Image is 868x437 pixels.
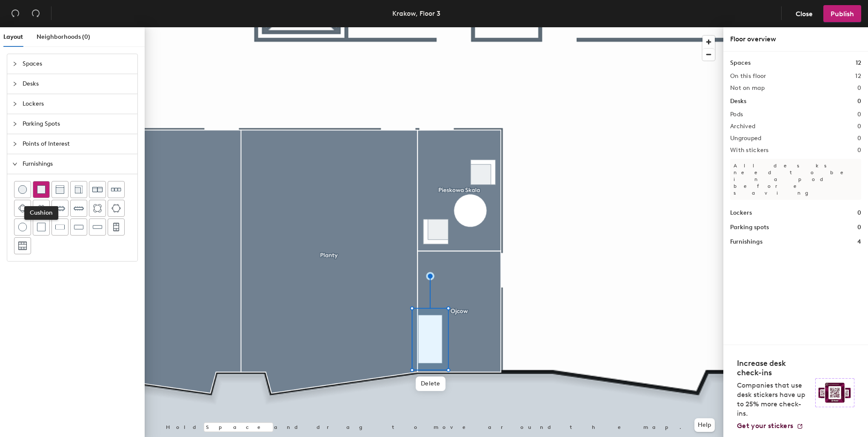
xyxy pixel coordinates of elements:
[23,154,132,174] span: Furnishings
[23,74,132,94] span: Desks
[823,5,861,22] button: Publish
[416,377,445,391] span: Delete
[74,203,84,213] img: Ten seat table
[36,204,46,213] img: Six seat table
[857,237,861,247] h1: 4
[27,5,44,22] button: Redo (⌘ + ⇧ + Z)
[33,181,50,198] button: CushionCushion
[51,181,69,198] button: Couch (middle)
[23,54,132,74] span: Spaces
[3,33,23,40] span: Layout
[7,5,24,22] button: Undo (⌘ + Z)
[70,200,87,217] button: Ten seat table
[730,135,762,142] h2: Ungrouped
[14,237,31,254] button: Six seat booth
[74,223,83,231] img: Table (1x3)
[37,33,90,40] span: Neighborhoods (0)
[737,381,810,418] p: Companies that use desk stickers have up to 25% more check-ins.
[12,141,17,147] span: collapsed
[23,94,132,114] span: Lockers
[37,223,46,231] img: Table (1x1)
[14,181,31,198] button: Stool
[37,185,46,194] img: Cushion
[857,135,861,142] h2: 0
[855,73,861,80] h2: 12
[730,123,755,130] h2: Archived
[93,204,102,213] img: Four seat round table
[730,58,751,68] h1: Spaces
[12,161,17,167] span: expanded
[92,184,103,195] img: Couch (x2)
[89,218,106,236] button: Table (1x4)
[857,111,861,118] h2: 0
[796,10,813,18] span: Close
[55,223,65,231] img: Table (1x2)
[12,121,17,126] span: collapsed
[857,97,861,106] h1: 0
[788,5,820,22] button: Close
[730,73,766,80] h2: On this floor
[70,218,87,236] button: Table (1x3)
[23,134,132,154] span: Points of Interest
[730,237,762,247] h1: Furnishings
[108,181,125,198] button: Couch (x3)
[56,185,64,194] img: Couch (middle)
[18,204,27,213] img: Four seat table
[12,81,17,86] span: collapsed
[730,97,746,106] h1: Desks
[730,208,752,218] h1: Lockers
[694,418,715,432] button: Help
[108,218,125,236] button: Four seat booth
[111,184,121,194] img: Couch (x3)
[857,208,861,218] h1: 0
[18,185,27,194] img: Stool
[857,123,861,130] h2: 0
[730,111,743,118] h2: Pods
[730,147,769,154] h2: With stickers
[51,200,69,217] button: Eight seat table
[14,218,31,236] button: Table (round)
[33,218,50,236] button: Table (1x1)
[33,200,50,217] button: Six seat table
[737,422,803,430] a: Get your stickers
[857,85,861,92] h2: 0
[12,61,17,66] span: collapsed
[89,200,106,217] button: Four seat round table
[857,147,861,154] h2: 0
[55,203,65,213] img: Eight seat table
[11,9,20,17] span: undo
[93,223,102,231] img: Table (1x4)
[392,8,440,19] div: Krakow, Floor 3
[730,34,861,44] div: Floor overview
[18,223,27,231] img: Table (round)
[23,114,132,134] span: Parking Spots
[14,200,31,217] button: Four seat table
[89,181,106,198] button: Couch (x2)
[70,181,87,198] button: Couch (corner)
[730,223,769,232] h1: Parking spots
[74,185,83,194] img: Couch (corner)
[730,159,861,200] p: All desks need to be in a pod before saving
[737,359,810,377] h4: Increase desk check-ins
[112,223,120,231] img: Four seat booth
[856,58,861,68] h1: 12
[831,10,854,18] span: Publish
[111,204,121,213] img: Six seat round table
[815,378,854,407] img: Sticker logo
[12,101,17,106] span: collapsed
[737,422,793,430] span: Get your stickers
[730,85,765,92] h2: Not on map
[108,200,125,217] button: Six seat round table
[857,223,861,232] h1: 0
[51,218,69,236] button: Table (1x2)
[18,241,27,250] img: Six seat booth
